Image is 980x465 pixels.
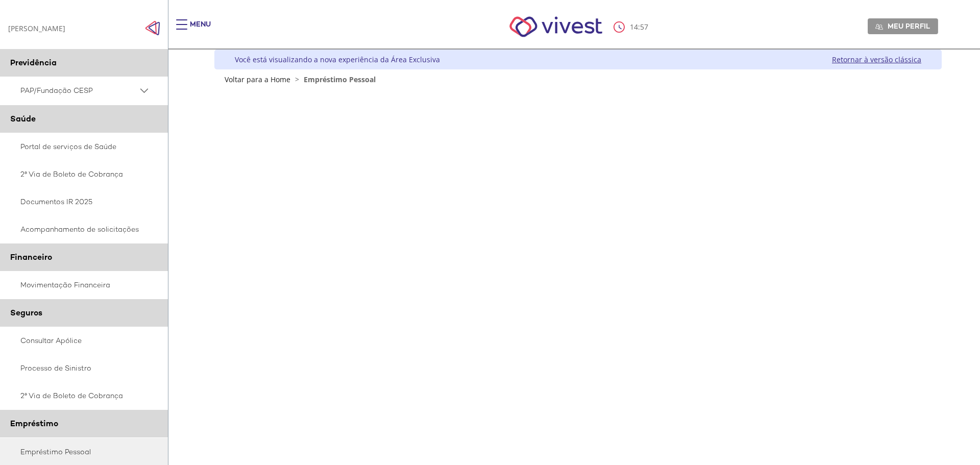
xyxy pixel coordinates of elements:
span: Seguros [10,307,42,318]
span: Saúde [10,113,36,124]
span: Empréstimo Pessoal [304,75,376,84]
span: 57 [640,22,648,32]
div: : [614,21,650,33]
span: Financeiro [10,252,52,262]
span: Empréstimo [10,418,58,429]
div: Você está visualizando a nova experiência da Área Exclusiva [235,55,440,64]
span: Meu perfil [888,21,930,31]
span: Click to close side navigation. [145,20,160,36]
a: Voltar para a Home [225,75,290,84]
span: > [292,75,302,84]
div: [PERSON_NAME] [8,23,65,33]
img: Vivest [498,5,614,48]
span: PAP/Fundação CESP [20,84,138,97]
img: Meu perfil [875,23,883,31]
a: Retornar à versão clássica [832,55,921,64]
span: 14 [630,22,638,32]
a: Meu perfil [868,18,938,34]
div: Menu [190,19,211,40]
span: Previdência [10,57,57,68]
img: Fechar menu [145,20,160,36]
